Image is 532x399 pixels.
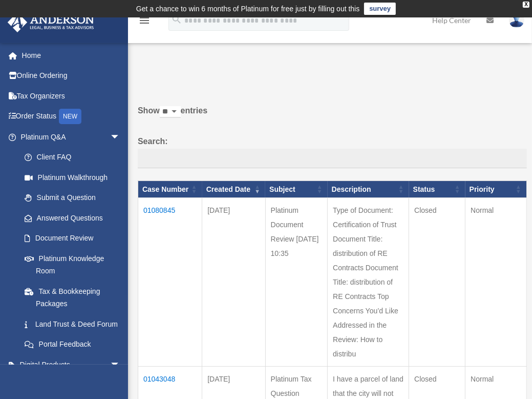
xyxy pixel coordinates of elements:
[265,198,328,367] td: Platinum Document Review [DATE] 10:35
[59,109,81,124] div: NEW
[5,12,97,32] img: Anderson Advisors Platinum Portal
[14,334,131,355] a: Portal Feedback
[202,181,265,198] th: Created Date: activate to sort column ascending
[138,104,527,128] label: Show entries
[7,45,136,66] a: Home
[523,2,529,8] div: close
[14,188,131,208] a: Submit a Question
[14,248,131,281] a: Platinum Knowledge Room
[138,134,527,168] label: Search:
[202,198,265,367] td: [DATE]
[138,149,527,168] input: Search:
[110,127,131,148] span: arrow_drop_down
[328,198,409,367] td: Type of Document: Certification of Trust Document Title: distribution of RE Contracts Document Ti...
[409,181,465,198] th: Status: activate to sort column ascending
[7,127,131,147] a: Platinum Q&Aarrow_drop_down
[465,181,527,198] th: Priority: activate to sort column ascending
[409,198,465,367] td: Closed
[7,66,136,86] a: Online Ordering
[14,208,125,228] a: Answered Questions
[110,354,131,375] span: arrow_drop_down
[509,13,524,28] img: User Pic
[14,167,131,188] a: Platinum Walkthrough
[160,106,181,118] select: Showentries
[7,354,136,375] a: Digital Productsarrow_drop_down
[7,106,136,127] a: Order StatusNEW
[364,3,396,15] a: survey
[138,18,151,27] a: menu
[138,181,202,198] th: Case Number: activate to sort column ascending
[14,147,131,168] a: Client FAQ
[14,281,131,314] a: Tax & Bookkeeping Packages
[14,228,131,249] a: Document Review
[14,314,131,334] a: Land Trust & Deed Forum
[328,181,409,198] th: Description: activate to sort column ascending
[171,14,182,25] i: search
[265,181,328,198] th: Subject: activate to sort column ascending
[465,198,527,367] td: Normal
[7,86,136,106] a: Tax Organizers
[136,3,360,15] div: Get a chance to win 6 months of Platinum for free just by filling out this
[138,14,151,27] i: menu
[138,198,202,367] td: 01080845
